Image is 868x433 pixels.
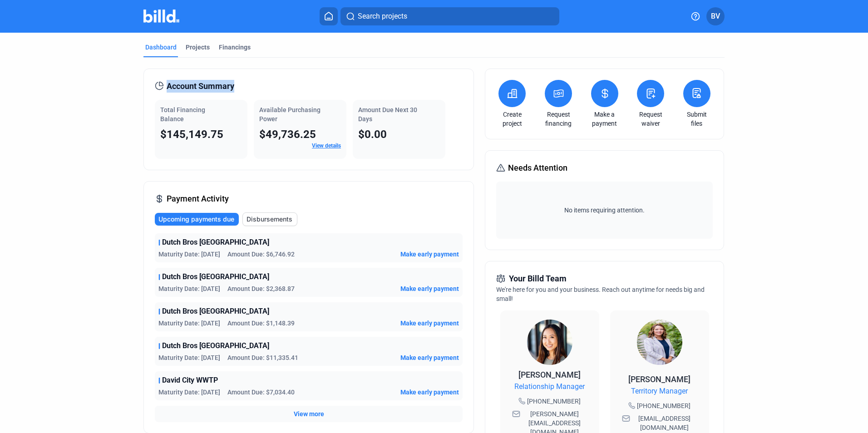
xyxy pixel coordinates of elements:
a: Create project [496,110,528,128]
span: $0.00 [358,128,387,141]
span: Maturity Date: [DATE] [158,353,220,362]
button: BV [706,7,725,25]
span: We're here for you and your business. Reach out anytime for needs big and small! [496,286,705,302]
span: Dutch Bros [GEOGRAPHIC_DATA] [162,340,269,351]
span: No items requiring attention. [500,206,709,215]
span: [PHONE_NUMBER] [527,397,581,406]
a: Make a payment [589,110,621,128]
span: Your Billd Team [509,272,567,285]
span: Amount Due Next 30 Days [358,106,417,123]
div: Financings [219,43,251,52]
button: Make early payment [400,353,459,362]
div: Projects [186,43,210,52]
span: [PHONE_NUMBER] [637,401,690,410]
span: Maturity Date: [DATE] [158,388,220,397]
button: Make early payment [400,250,459,259]
span: Payment Activity [167,192,229,205]
span: Maturity Date: [DATE] [158,250,220,259]
img: Relationship Manager [527,320,572,365]
button: Make early payment [400,388,459,397]
span: Total Financing Balance [160,106,205,123]
button: Disbursements [242,212,297,226]
span: [EMAIL_ADDRESS][DOMAIN_NAME] [632,414,697,432]
button: Upcoming payments due [155,213,239,226]
span: [PERSON_NAME] [628,374,690,384]
span: Maturity Date: [DATE] [158,284,220,293]
img: Billd Company Logo [143,10,179,23]
a: Request waiver [635,110,666,128]
span: [PERSON_NAME] [518,370,581,379]
span: Dutch Bros [GEOGRAPHIC_DATA] [162,271,269,282]
span: Amount Due: $1,148.39 [227,319,295,328]
span: Territory Manager [631,386,688,397]
span: Upcoming payments due [158,215,234,224]
a: View details [312,143,341,149]
span: Account Summary [167,80,234,93]
a: Submit files [681,110,713,128]
span: Needs Attention [508,162,567,174]
button: Make early payment [400,319,459,328]
span: Search projects [358,11,407,22]
span: Dutch Bros [GEOGRAPHIC_DATA] [162,306,269,317]
img: Territory Manager [637,320,682,365]
span: $145,149.75 [160,128,223,141]
span: Amount Due: $7,034.40 [227,388,295,397]
span: Dutch Bros [GEOGRAPHIC_DATA] [162,237,269,248]
span: Relationship Manager [514,381,585,392]
span: Available Purchasing Power [259,106,321,123]
button: Make early payment [400,284,459,293]
span: BV [711,11,720,22]
button: View more [294,409,324,418]
span: Disbursements [247,215,292,224]
span: $49,736.25 [259,128,316,141]
button: Search projects [340,7,559,25]
span: Maturity Date: [DATE] [158,319,220,328]
a: Request financing [542,110,574,128]
div: Dashboard [145,43,177,52]
span: Amount Due: $2,368.87 [227,284,295,293]
span: Amount Due: $11,335.41 [227,353,298,362]
span: David City WWTP [162,375,218,386]
span: Amount Due: $6,746.92 [227,250,295,259]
